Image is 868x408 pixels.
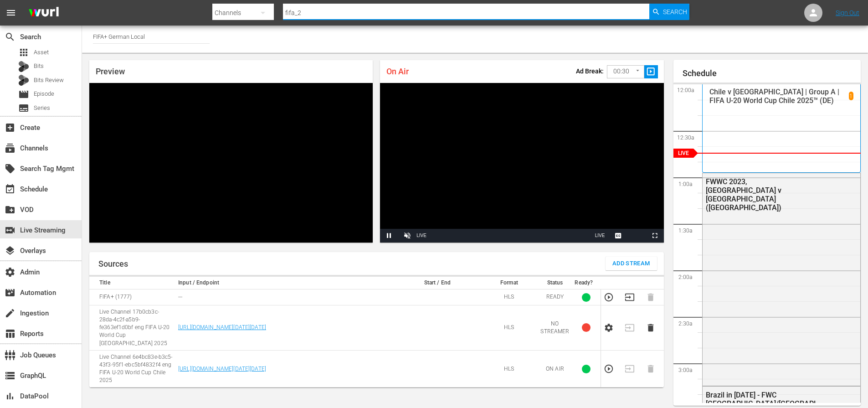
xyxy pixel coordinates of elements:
th: Input / Endpoint [175,277,394,289]
span: Add Stream [612,258,650,269]
p: Chile v [GEOGRAPHIC_DATA] | Group A | FIFA U-20 World Cup Chile 2025™ (DE) [709,88,849,105]
span: Asset [34,48,49,57]
div: LIVE [416,229,426,243]
span: Search [663,4,687,20]
td: --- [175,289,394,305]
th: Ready? [572,277,601,289]
span: Search [5,31,15,42]
span: Overlays [5,245,15,256]
a: [URL][DOMAIN_NAME][DATE][DATE] [178,366,266,372]
div: Video Player [380,83,663,243]
button: Delete [646,323,656,333]
span: Schedule [5,184,15,195]
button: Preview Stream [604,364,614,374]
div: Video Player [89,83,373,243]
span: Series [18,103,29,114]
span: Channels [5,143,15,154]
a: Sign Out [836,9,859,16]
span: Create [5,122,15,133]
button: Transition [625,292,635,302]
span: Asset [18,47,29,58]
span: Live Streaming [5,225,15,236]
p: 1 [849,93,853,99]
span: Episode [34,89,54,98]
span: Bits [34,62,44,71]
button: Preview Stream [604,292,614,302]
span: On Air [386,67,409,76]
span: menu [5,7,16,18]
span: Ingestion [5,308,15,319]
button: Fullscreen [646,229,664,243]
button: Configure [604,323,614,333]
span: Search Tag Mgmt [5,163,15,174]
span: DataPool [5,391,15,402]
span: Job Queues [5,350,15,361]
td: HLS [480,305,538,351]
td: Live Channel 17b0cb3c-28da-4c2f-a5b9-fe363ef1d0bf eng FIFA U-20 World Cup [GEOGRAPHIC_DATA] 2025 [89,305,175,351]
div: FWWC 2023, [GEOGRAPHIC_DATA] v [GEOGRAPHIC_DATA] ([GEOGRAPHIC_DATA]) [706,177,816,212]
div: Bits Review [18,75,29,86]
td: NO STREAMER [538,305,572,351]
button: Captions [609,229,627,243]
span: Episode [18,89,29,100]
span: GraphQL [5,370,15,381]
span: Reports [5,328,15,339]
p: Ad Break: [576,67,604,75]
th: Format [480,277,538,289]
button: Seek to live, currently playing live [591,229,609,243]
td: FIFA+ (1777) [89,289,175,305]
span: Bits Review [34,76,64,85]
td: Live Channel 6e4bc83e-b3c5-43f3-95f1-ebc5bf4832f4 eng FIFA U-20 World Cup Chile 2025 [89,350,175,387]
td: ON AIR [538,350,572,387]
span: Series [34,103,50,113]
button: Add Stream [606,257,657,270]
button: Picture-in-Picture [627,229,646,243]
th: Start / End [394,277,480,289]
span: Admin [5,267,15,278]
td: HLS [480,350,538,387]
span: Automation [5,287,15,298]
div: 00:30 [607,63,644,80]
button: Search [649,4,689,20]
div: Bits [18,61,29,72]
span: LIVE [595,233,605,238]
button: Pause [380,229,398,243]
td: READY [538,289,572,305]
th: Title [89,277,175,289]
span: VOD [5,204,15,215]
img: ans4CAIJ8jUAAAAAAAAAAAAAAAAAAAAAAAAgQb4GAAAAAAAAAAAAAAAAAAAAAAAAJMjXAAAAAAAAAAAAAAAAAAAAAAAAgAT5G... [22,2,66,24]
h1: Schedule [683,69,861,78]
td: HLS [480,289,538,305]
h1: Sources [98,259,128,269]
th: Status [538,277,572,289]
span: Preview [96,67,125,76]
a: [URL][DOMAIN_NAME][DATE][DATE] [178,324,266,331]
span: slideshow_sharp [646,67,656,77]
button: Unmute [398,229,416,243]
